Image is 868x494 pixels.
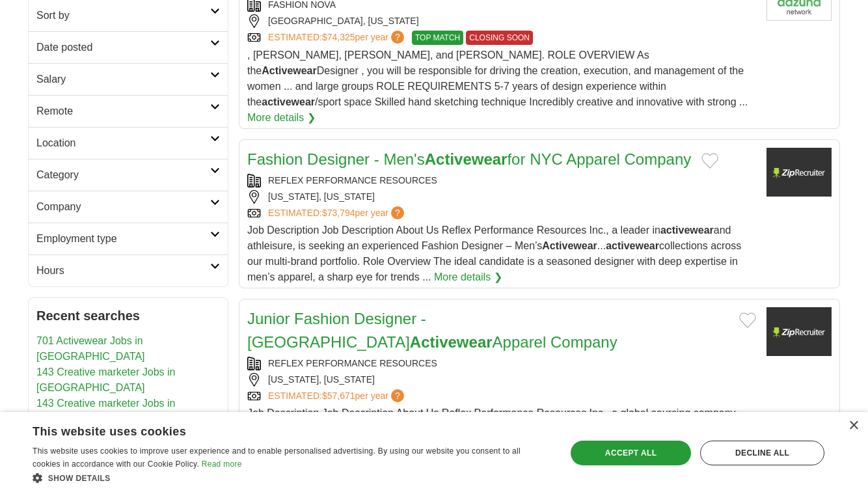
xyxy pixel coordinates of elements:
[36,231,210,247] h2: Employment type
[33,446,521,469] span: This website uses cookies to improve user experience and to enable personalised advertising. By u...
[33,420,518,439] div: This website uses cookies
[391,31,404,44] span: ?
[247,310,617,351] a: Junior Fashion Designer - [GEOGRAPHIC_DATA]ActivewearApparel Company
[766,307,832,356] img: Company logo
[247,225,741,282] span: Job Description Job Description About Us Reflex Performance Resources Inc., a leader in and athle...
[36,366,175,393] a: 143 Creative marketer Jobs in [GEOGRAPHIC_DATA]
[247,110,316,126] a: More details ❯
[29,159,228,191] a: Category
[36,72,210,87] h2: Salary
[36,103,210,119] h2: Remote
[36,167,210,183] h2: Category
[739,312,756,328] button: Add to favorite jobs
[36,135,210,151] h2: Location
[29,95,228,127] a: Remote
[848,421,858,431] div: Close
[542,240,597,251] strong: Activewear
[247,150,691,168] a: Fashion Designer - Men'sActivewearfor NYC Apparel Company
[268,206,407,220] a: ESTIMATED:$73,794per year?
[466,31,533,45] span: CLOSING SOON
[48,474,111,483] span: Show details
[36,40,210,55] h2: Date posted
[322,391,355,401] span: $57,671
[391,206,404,219] span: ?
[247,190,756,204] div: [US_STATE], [US_STATE]
[29,31,228,63] a: Date posted
[700,441,824,465] div: Decline all
[33,471,550,484] div: Show details
[202,460,242,469] a: Read more, opens a new window
[262,65,317,76] strong: Activewear
[660,225,714,236] strong: activewear
[434,269,502,285] a: More details ❯
[36,306,220,325] h2: Recent searches
[262,96,315,107] strong: activewear
[29,127,228,159] a: Location
[36,8,210,23] h2: Sort by
[36,263,210,279] h2: Hours
[268,389,407,403] a: ESTIMATED:$57,671per year?
[410,333,493,351] strong: Activewear
[36,398,175,424] a: 143 Creative marketer Jobs in [GEOGRAPHIC_DATA]
[571,441,691,465] div: Accept all
[247,373,756,387] div: [US_STATE], [US_STATE]
[247,49,748,107] span: , [PERSON_NAME], [PERSON_NAME], and [PERSON_NAME]. ROLE OVERVIEW As the Designer , you will be re...
[247,407,736,465] span: Job Description Job Description About Us Reflex Performance Resources Inc., a global sourcing com...
[606,240,659,251] strong: activewear
[247,357,756,370] div: REFLEX PERFORMANCE RESOURCES
[29,63,228,95] a: Salary
[247,174,756,187] div: REFLEX PERFORMANCE RESOURCES
[322,32,355,42] span: $74,325
[36,335,145,362] a: 701 Activewear Jobs in [GEOGRAPHIC_DATA]
[29,254,228,286] a: Hours
[247,14,756,28] div: [GEOGRAPHIC_DATA], [US_STATE]
[701,153,718,169] button: Add to favorite jobs
[29,223,228,254] a: Employment type
[29,191,228,223] a: Company
[322,208,355,218] span: $73,794
[391,389,404,402] span: ?
[36,199,210,215] h2: Company
[268,31,407,45] a: ESTIMATED:$74,325per year?
[766,148,832,197] img: Company logo
[412,31,463,45] span: TOP MATCH
[425,150,508,168] strong: Activewear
